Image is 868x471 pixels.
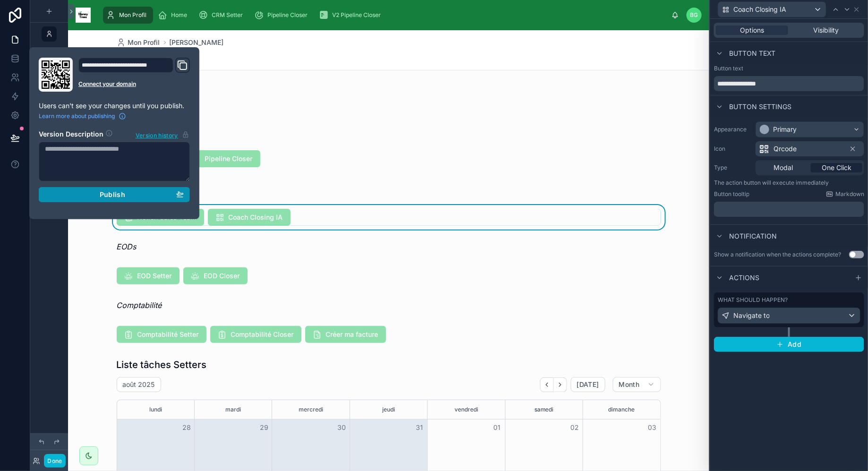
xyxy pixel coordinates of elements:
label: What should happen? [718,296,788,304]
div: Show a notification when the actions complete? [714,251,841,258]
span: Visibility [814,26,839,35]
span: One Click [822,163,851,172]
span: Button settings [729,102,791,111]
span: V2 Pipeline Closer [332,11,381,19]
span: Mon Profil [128,38,160,47]
a: Pipeline Closer [251,7,314,24]
span: Home [171,11,187,19]
button: 01 [491,422,503,433]
span: Navigate to [733,311,770,320]
span: Markdown [835,190,864,198]
span: Learn more about publishing [39,112,115,120]
div: scrollable content [714,202,864,217]
span: Actions [729,273,759,283]
p: Users can't see your changes until you publish. [39,101,190,111]
button: Coach Closing IA [718,1,826,17]
span: Notification [729,231,777,241]
a: [PERSON_NAME] [170,38,224,47]
span: Publish [100,190,125,199]
label: Type [714,164,752,171]
a: CRM Setter [196,7,249,24]
span: Mon Profil [119,11,146,19]
span: Add [788,340,801,349]
button: Done [44,454,65,468]
label: Appearance [714,126,752,133]
span: CRM Setter [212,11,243,19]
p: The action button will execute immediately [714,179,864,187]
img: App logo [76,8,91,23]
span: Options [740,26,764,35]
a: Markdown [826,190,864,198]
a: Connect your domain [78,80,190,88]
label: Icon [714,145,752,153]
button: Version history [135,129,190,140]
button: 03 [646,422,658,433]
button: 02 [569,422,580,433]
span: Version history [136,130,178,139]
button: Navigate to [718,308,860,324]
button: Publish [39,187,190,202]
div: Primary [773,125,797,134]
div: scrollable content [98,5,671,26]
button: Add [714,337,864,352]
a: Mon Profil [103,7,153,24]
button: 28 [181,422,192,433]
label: Button text [714,65,743,72]
label: Button tooltip [714,190,749,198]
span: Button text [729,49,775,58]
button: 31 [414,422,425,433]
span: BG [690,11,698,19]
a: Home [155,7,194,24]
a: Learn more about publishing [39,112,126,120]
h2: Version Description [39,129,103,140]
span: Coach Closing IA [733,5,786,14]
button: 29 [258,422,270,433]
button: 30 [336,422,347,433]
span: Modal [773,163,793,172]
a: Mon Profil [117,38,160,47]
span: Pipeline Closer [267,11,308,19]
span: Qrcode [773,144,797,154]
a: V2 Pipeline Closer [316,7,387,24]
button: Primary [756,121,864,137]
div: Domain and Custom Link [78,58,190,92]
